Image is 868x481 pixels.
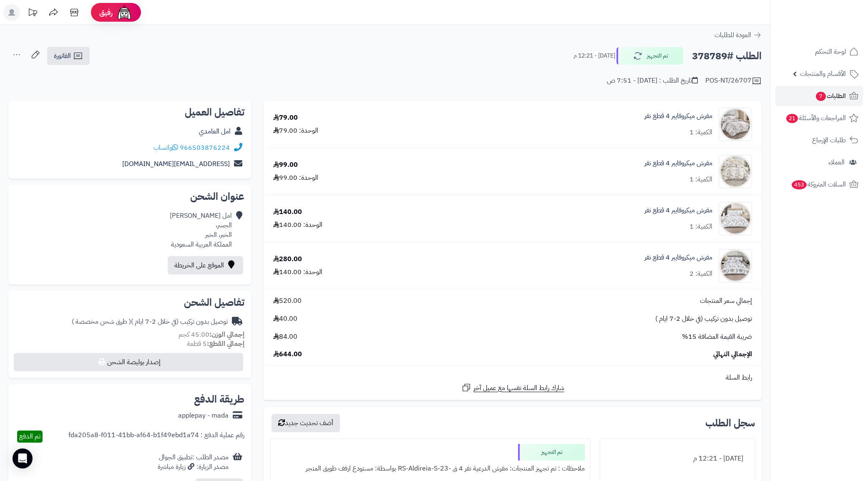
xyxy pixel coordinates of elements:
[14,353,243,371] button: إصدار بوليصة الشحن
[775,108,863,128] a: المراجعات والأسئلة21
[816,92,826,101] span: 7
[158,453,229,472] div: مصدر الطلب :تطبيق الجوال
[785,112,846,124] span: المراجعات والأسئلة
[689,269,712,279] div: الكمية: 2
[158,462,229,472] div: مصدر الزيارة: زيارة مباشرة
[267,373,758,383] div: رابط السلة
[15,107,244,117] h2: تفاصيل العميل
[273,296,302,306] span: 520.00
[812,134,846,146] span: طلبات الإرجاع
[700,296,752,306] span: إجمالي سعر المنتجات
[775,130,863,150] a: طلبات الإرجاع
[616,47,683,65] button: تم التجهيز
[22,4,43,23] a: تحديثات المنصة
[775,152,863,172] a: العملاء
[461,383,564,393] a: شارك رابط السلة نفسها مع عميل آخر
[273,350,302,359] span: 644.00
[273,220,322,230] div: الوحدة: 140.00
[644,159,712,168] a: مفرش ميكروفايبر 4 قطع نفر
[800,68,846,80] span: الأقسام والمنتجات
[715,30,762,40] a: العودة للطلبات
[272,414,340,432] button: أضف تحديث جديد
[815,90,846,102] span: الطلبات
[187,339,244,349] small: 5 قطعة
[273,207,302,217] div: 140.00
[644,111,712,121] a: مفرش ميكروفايبر 4 قطع نفر
[153,143,178,153] a: واتساب
[122,159,230,169] a: [EMAIL_ADDRESS][DOMAIN_NAME]
[72,317,228,327] div: توصيل بدون تركيب (في خلال 2-7 ايام )
[775,174,863,194] a: السلات المتروكة453
[273,113,298,123] div: 79.00
[168,256,243,274] a: الموقع على الخريطة
[99,8,113,18] span: رفيق
[692,48,762,65] h2: الطلب #378789
[715,30,751,40] span: العودة للطلبات
[605,451,750,467] div: [DATE] - 12:21 م
[273,332,297,342] span: 84.00
[719,249,752,282] img: 1754376245-1-90x90.jpg
[607,76,698,86] div: تاريخ الطلب : [DATE] - 7:51 ص
[689,128,712,137] div: الكمية: 1
[15,191,244,201] h2: عنوان الشحن
[815,46,846,58] span: لوحة التحكم
[54,51,71,61] span: الفاتورة
[116,4,133,21] img: ai-face.png
[276,461,585,477] div: ملاحظات : تم تجهيز المنتجات: مفرش الدرعية نفر 4 ق -RS-Aldireia-S-23 بواسطة: مستودع ارفف طويق المتجر
[273,267,322,277] div: الوحدة: 140.00
[273,126,318,136] div: الوحدة: 79.00
[775,42,863,62] a: لوحة التحكم
[811,23,860,41] img: logo-2.png
[719,202,752,235] img: 1754375734-1-90x90.jpg
[689,222,712,232] div: الكمية: 1
[644,253,712,262] a: مفرش ميكروفايبر 4 قطع نفر
[682,332,752,342] span: ضريبة القيمة المضافة 15%
[72,317,131,327] span: ( طرق شحن مخصصة )
[705,76,762,86] div: POS-NT/26707
[15,297,244,307] h2: تفاصيل الشحن
[775,86,863,106] a: الطلبات7
[273,160,298,170] div: 99.00
[194,394,244,404] h2: طريقة الدفع
[209,330,244,340] strong: إجمالي الوزن:
[13,448,33,468] div: Open Intercom Messenger
[655,314,752,324] span: توصيل بدون تركيب (في خلال 2-7 ايام )
[473,383,564,393] span: شارك رابط السلة نفسها مع عميل آخر
[273,173,318,183] div: الوحدة: 99.00
[791,179,846,190] span: السلات المتروكة
[199,126,231,136] a: امل الغامدي
[518,444,585,461] div: تم التجهيز
[719,155,752,188] img: 1753859628-1-90x90.jpg
[207,339,244,349] strong: إجمالي القطع:
[68,431,244,443] div: رقم عملية الدفع : fda205a8-f011-41bb-af64-b1f49ebd1a74
[792,180,807,189] span: 453
[644,206,712,215] a: مفرش ميكروفايبر 4 قطع نفر
[273,314,297,324] span: 40.00
[19,431,40,441] span: تم الدفع
[705,418,755,428] h3: سجل الطلب
[786,114,798,123] span: 21
[719,108,752,141] img: 1752754070-1-90x90.jpg
[170,211,232,249] div: امل [PERSON_NAME] الجسر، الخبر، الخبر المملكة العربية السعودية
[574,52,615,60] small: [DATE] - 12:21 م
[178,411,229,421] div: applepay - mada
[713,350,752,359] span: الإجمالي النهائي
[179,330,244,340] small: 45.00 كجم
[828,156,845,168] span: العملاء
[689,175,712,184] div: الكمية: 1
[273,254,302,264] div: 280.00
[180,143,230,153] a: 966503876224
[47,47,90,65] a: الفاتورة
